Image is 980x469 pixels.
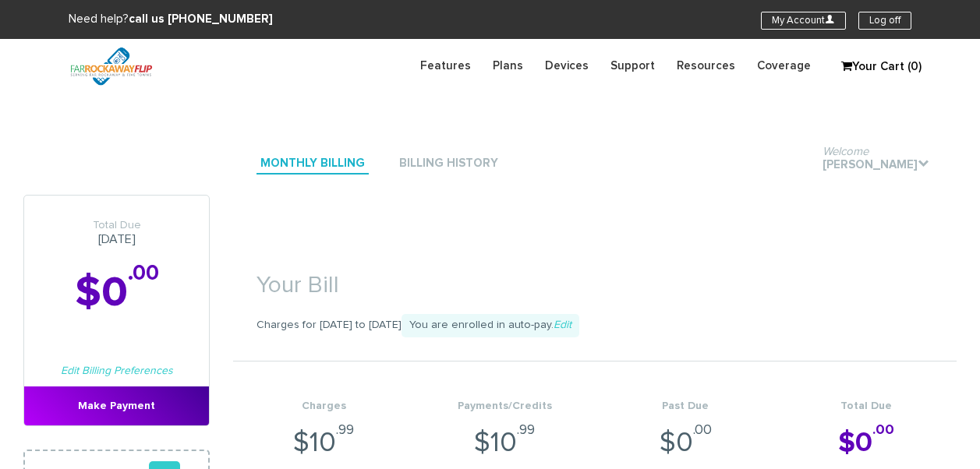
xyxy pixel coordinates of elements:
[761,12,846,30] a: My AccountU
[233,400,414,412] h4: Charges
[128,263,159,284] sup: .00
[336,423,354,437] sup: .99
[600,51,666,81] a: Support
[595,400,776,412] h4: Past Due
[233,249,957,306] h1: Your Bill
[776,400,957,412] h4: Total Due
[833,55,911,79] a: Your Cart (0)
[746,51,822,81] a: Coverage
[693,423,712,437] sup: .00
[24,219,209,232] span: Total Due
[872,423,894,437] sup: .00
[395,153,502,175] a: Billing History
[256,153,369,175] a: Monthly Billing
[69,13,273,25] span: Need help?
[825,14,835,24] i: U
[61,365,173,376] a: Edit Billing Preferences
[666,51,746,81] a: Resources
[823,146,869,157] span: Welcome
[24,219,209,247] h3: [DATE]
[24,386,209,425] a: Make Payment
[409,51,482,81] a: Features
[233,314,957,337] p: Charges for [DATE] to [DATE]
[534,51,600,81] a: Devices
[129,13,273,25] strong: call us [PHONE_NUMBER]
[24,270,209,316] h2: $0
[554,319,571,330] a: Edit
[402,314,579,337] span: You are enrolled in auto-pay.
[858,12,911,30] a: Log off
[482,51,534,81] a: Plans
[819,155,933,176] a: Welcome[PERSON_NAME].
[517,423,535,437] sup: .99
[414,400,595,412] h4: Payments/Credits
[58,39,165,93] img: FiveTownsFlip
[918,157,929,169] i: .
